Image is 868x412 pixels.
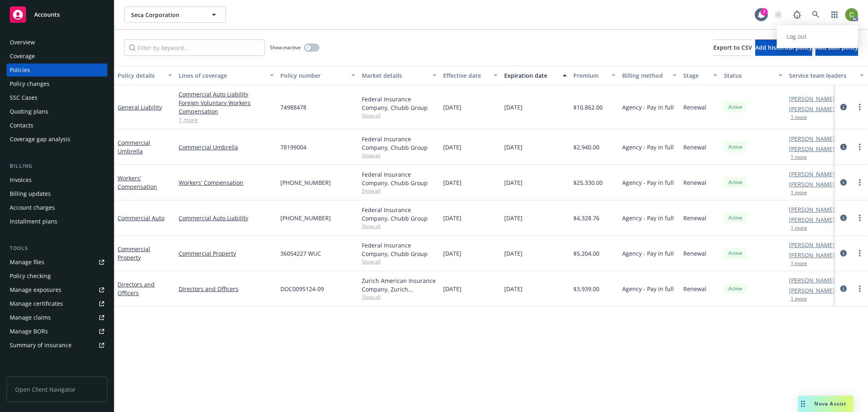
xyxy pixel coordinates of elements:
div: Federal Insurance Company, Chubb Group [362,206,437,223]
span: 36054227 WUC [280,249,321,258]
div: Federal Insurance Company, Chubb Group [362,241,437,258]
a: Directors and Officers [179,285,274,293]
button: Policy details [114,66,175,85]
span: Renewal [683,285,706,293]
div: Stage [683,71,708,80]
button: 1 more [791,296,807,301]
div: SSC Cases [10,91,37,104]
span: [DATE] [504,285,523,293]
span: $10,862.00 [573,103,603,112]
span: Agency - Pay in full [622,214,674,222]
a: Accounts [7,3,107,26]
a: Log out [777,28,858,45]
button: Nova Assist [798,396,853,412]
a: Commercial Auto Liability [179,214,274,222]
a: Manage files [7,256,107,269]
div: Summary of insurance [10,339,72,352]
div: Invoices [10,173,32,186]
a: Start snowing [770,7,787,23]
a: Manage exposures [7,283,107,296]
span: Agency - Pay in full [622,103,674,112]
a: more [855,213,865,223]
div: Expiration date [504,71,558,80]
span: Seca Corporation [131,11,201,19]
a: circleInformation [839,284,848,294]
button: Export to CSV [713,39,752,56]
span: Renewal [683,214,706,222]
div: Coverage gap analysis [10,133,70,146]
button: 1 more [791,190,807,195]
a: [PERSON_NAME] [789,276,835,285]
a: [PERSON_NAME] [789,94,835,103]
div: Contacts [10,119,33,132]
span: [PHONE_NUMBER] [280,214,331,222]
div: Manage files [10,256,44,269]
span: [DATE] [443,285,461,293]
a: Foreign Voluntary Workers Compensation [179,99,274,116]
input: Filter by keyword... [124,39,265,56]
span: Show all [362,258,437,265]
span: Accounts [34,11,60,18]
span: [DATE] [504,249,523,258]
span: Renewal [683,178,706,187]
span: Export to CSV [713,44,752,51]
span: Show all [362,187,437,194]
button: 1 more [791,115,807,120]
span: 78199004 [280,143,306,151]
a: circleInformation [839,178,848,187]
a: Account charges [7,201,107,214]
span: Show all [362,223,437,230]
a: SSC Cases [7,91,107,104]
a: Workers' Compensation [179,178,274,187]
span: $4,328.76 [573,214,599,222]
button: Market details [359,66,440,85]
a: [PERSON_NAME] [789,134,835,143]
a: Policies [7,64,107,77]
span: DOC0095124-09 [280,285,324,293]
a: Policy changes [7,77,107,90]
div: Account charges [10,201,55,214]
div: Federal Insurance Company, Chubb Group [362,135,437,152]
span: [PHONE_NUMBER] [280,178,331,187]
span: Nova Assist [815,400,847,407]
div: Analytics hub [7,368,107,376]
span: $2,940.00 [573,143,599,151]
div: Billing method [622,71,668,80]
a: [PERSON_NAME] [789,105,835,113]
button: Stage [680,66,721,85]
a: Manage BORs [7,325,107,338]
span: Show all [362,112,437,119]
button: Policy number [277,66,359,85]
a: more [855,248,865,258]
div: Policies [10,64,30,77]
a: [PERSON_NAME] [789,145,835,153]
div: Coverage [10,50,35,63]
a: circleInformation [839,213,848,223]
a: Commercial Property [179,249,274,258]
div: Status [724,71,774,80]
a: Directors and Officers [118,281,155,297]
a: Installment plans [7,215,107,228]
span: Active [727,179,743,186]
a: more [855,178,865,187]
span: 74988478 [280,103,306,112]
div: Federal Insurance Company, Chubb Group [362,95,437,112]
a: [PERSON_NAME] [789,215,835,224]
div: Policy number [280,71,346,80]
a: Manage claims [7,311,107,324]
div: Tools [7,244,107,252]
a: more [855,142,865,152]
button: Service team leaders [786,66,867,85]
div: Zurich American Insurance Company, Zurich Insurance Group [362,276,437,294]
a: Report a Bug [789,7,805,23]
span: Agency - Pay in full [622,143,674,151]
a: Commercial Property [118,245,150,261]
span: [DATE] [504,178,523,187]
a: [PERSON_NAME] [789,286,835,295]
button: 1 more [791,261,807,266]
div: Billing updates [10,187,51,200]
a: Manage certificates [7,297,107,310]
div: Manage exposures [10,283,61,296]
span: Agency - Pay in full [622,249,674,258]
